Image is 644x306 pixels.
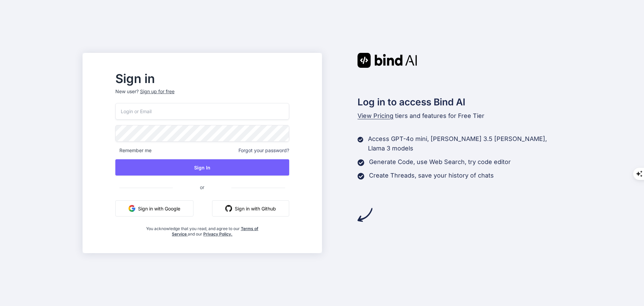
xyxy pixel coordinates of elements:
a: Terms of Service [172,226,258,237]
button: Sign In [115,159,289,176]
a: Privacy Policy. [203,231,232,237]
img: arrow [358,207,372,222]
img: google [129,205,135,212]
h2: Sign in [115,73,289,84]
p: Create Threads, save your history of chats [369,171,494,180]
span: Remember me [115,147,152,154]
span: View Pricing [358,112,393,119]
div: You acknowledge that you read, and agree to our and our [144,222,260,237]
img: Bind AI logo [358,53,417,68]
p: Access GPT-4o mini, [PERSON_NAME] 3.5 [PERSON_NAME], Llama 3 models [368,134,561,153]
button: Sign in with Github [212,200,289,217]
p: tiers and features for Free Tier [358,111,562,121]
div: Sign up for free [140,88,175,95]
button: Sign in with Google [115,200,193,217]
input: Login or Email [115,103,289,120]
span: Forgot your password? [238,147,289,154]
p: Generate Code, use Web Search, try code editor [369,157,511,167]
span: or [173,179,231,196]
img: github [225,205,232,212]
h2: Log in to access Bind AI [358,95,562,109]
p: New user? [115,88,289,103]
